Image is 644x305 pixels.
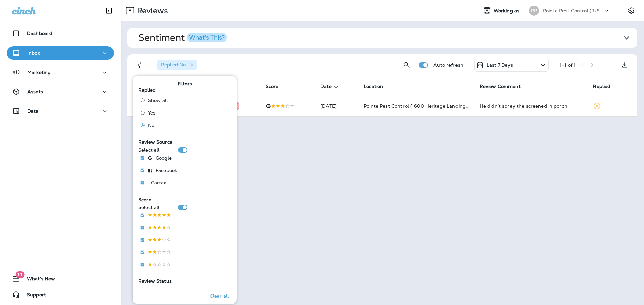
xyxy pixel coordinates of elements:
[210,293,229,299] p: Clear all
[134,6,168,16] p: Reviews
[543,8,603,13] p: Pointe Pest Control ([US_STATE])
[27,70,51,75] p: Marketing
[7,46,114,60] button: Inbox
[266,84,279,89] span: Score
[138,32,227,44] h1: Sentiment
[207,288,231,304] button: Clear all
[138,278,172,284] span: Review Status
[148,123,154,128] span: No
[560,62,576,68] div: 1 - 1 of 1
[20,292,46,300] span: Support
[133,58,146,72] button: Filters
[618,58,631,72] button: Export as CSV
[480,103,583,109] div: He didn’t spray the screened in porch
[593,84,610,89] span: Replied
[480,83,529,89] span: Review Comment
[625,5,637,17] button: Settings
[27,50,40,56] p: Inbox
[593,83,619,89] span: Replied
[151,180,166,185] p: Carfax
[364,83,392,89] span: Location
[138,87,156,93] span: Replied
[7,85,114,98] button: Assets
[529,6,539,16] div: PP
[7,27,114,40] button: Dashboard
[148,110,155,116] span: Yes
[138,205,159,210] p: Select all
[7,272,114,285] button: 19What's New
[178,81,192,87] span: Filters
[138,147,159,153] p: Select all
[161,62,186,68] span: Replied : No
[320,83,340,89] span: Date
[156,168,177,173] p: Facebook
[7,288,114,301] button: Support
[320,84,332,89] span: Date
[189,34,225,41] div: What's This?
[7,66,114,79] button: Marketing
[27,31,52,36] p: Dashboard
[400,58,413,72] button: Search Reviews
[494,8,522,14] span: Working as:
[364,84,383,89] span: Location
[266,83,287,89] span: Score
[157,60,197,70] div: Replied:No
[138,139,172,145] span: Review Source
[156,155,172,161] p: Google
[487,62,513,68] p: Last 7 Days
[133,72,237,304] div: Filters
[15,271,24,278] span: 19
[433,62,463,68] p: Auto refresh
[133,28,643,48] button: SentimentWhat's This?
[27,89,43,94] p: Assets
[315,96,358,116] td: [DATE]
[7,104,114,118] button: Data
[364,103,490,109] span: Pointe Pest Control (1600 Heritage Landing suite 212j)
[148,98,168,103] span: Show all
[27,108,39,114] p: Data
[100,4,118,17] button: Collapse Sidebar
[187,33,227,42] button: What's This?
[20,276,55,284] span: What's New
[480,84,521,89] span: Review Comment
[138,197,151,203] span: Score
